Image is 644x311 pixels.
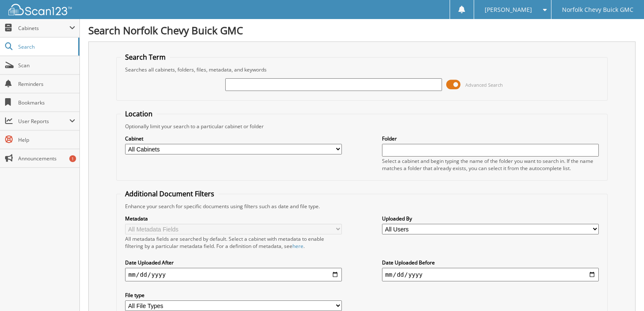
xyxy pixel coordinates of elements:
span: Advanced Search [465,82,503,88]
div: All metadata fields are searched by default. Select a cabinet with metadata to enable filtering b... [125,235,342,250]
legend: Location [121,109,157,118]
span: [PERSON_NAME] [485,7,532,12]
span: Reminders [18,80,75,88]
a: here [292,242,303,250]
legend: Search Term [121,52,170,62]
span: Norfolk Chevy Buick GMC [562,7,633,12]
input: start [125,268,342,281]
label: Date Uploaded After [125,259,342,266]
span: Bookmarks [18,99,75,106]
span: User Reports [18,118,69,125]
label: Uploaded By [382,215,599,222]
label: Metadata [125,215,342,222]
div: Enhance your search for specific documents using filters such as date and file type. [121,203,603,210]
span: Help [18,136,75,143]
img: scan123-logo-white.svg [8,4,72,15]
label: Cabinet [125,135,342,142]
div: Searches all cabinets, folders, files, metadata, and keywords [121,66,603,73]
div: Optionally limit your search to a particular cabinet or folder [121,123,603,130]
span: Cabinets [18,25,69,32]
label: Folder [382,135,599,142]
span: Scan [18,62,75,69]
div: 1 [69,155,76,162]
h1: Search Norfolk Chevy Buick GMC [88,23,636,37]
span: Announcements [18,155,75,162]
div: Select a cabinet and begin typing the name of the folder you want to search in. If the name match... [382,157,599,172]
legend: Additional Document Filters [121,189,218,198]
span: Search [18,43,74,50]
input: end [382,268,599,281]
label: Date Uploaded Before [382,259,599,266]
label: File type [125,292,342,299]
